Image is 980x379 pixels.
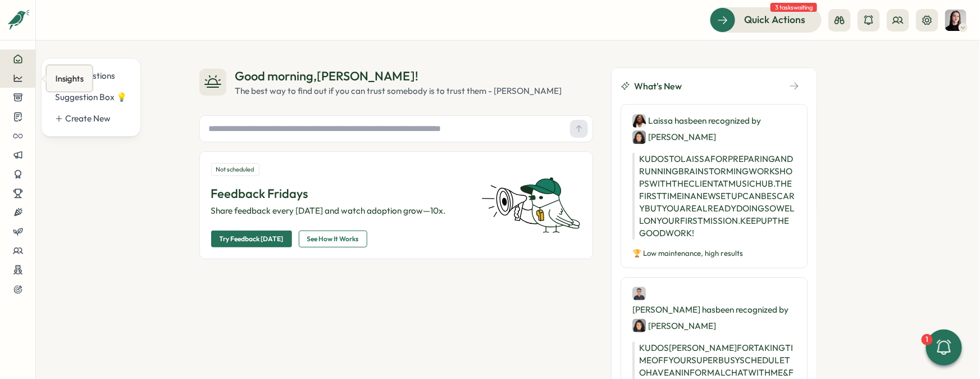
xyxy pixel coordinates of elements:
[55,91,127,103] div: Suggestion Box 💡
[211,231,292,247] button: Try Feedback [DATE]
[220,231,284,247] span: Try Feedback [DATE]
[299,231,367,247] button: See How It Works
[632,130,716,144] div: [PERSON_NAME]
[65,112,127,125] div: Create New
[632,153,796,240] p: KUDOS TO LAISSA FOR PREPARING AND RUNNING BRAINSTORMING WORKSHOPS WITH THE CLIENT AT MUSIC HUB. T...
[710,7,822,32] button: Quick Actions
[632,114,796,144] div: Laissa has been recognized by
[307,231,359,247] span: See How It Works
[51,108,131,129] a: Create New
[945,10,967,31] img: Elena Ladushyna
[632,130,646,144] img: Angelina Costa
[211,163,259,176] div: Not scheduled
[211,205,468,217] p: Share feedback every [DATE] and watch adoption grow—10x.
[632,319,716,333] div: [PERSON_NAME]
[632,287,796,333] div: [PERSON_NAME] has been recognized by
[632,249,796,259] p: 🏆 Low maintenance, high results
[235,67,562,85] div: Good morning , [PERSON_NAME] !
[51,87,131,108] a: Suggestion Box 💡
[235,85,562,97] div: The best way to find out if you can trust somebody is to trust them - [PERSON_NAME]
[744,12,805,27] span: Quick Actions
[632,319,646,332] img: Angelina Costa
[634,79,682,93] span: What's New
[922,334,933,345] div: 1
[632,114,646,128] img: Laissa Duclos
[771,3,817,12] span: 3 tasks waiting
[926,330,962,366] button: 1
[53,70,86,87] div: Insights
[632,287,646,300] img: Hasan Naqvi
[211,185,468,202] p: Feedback Fridays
